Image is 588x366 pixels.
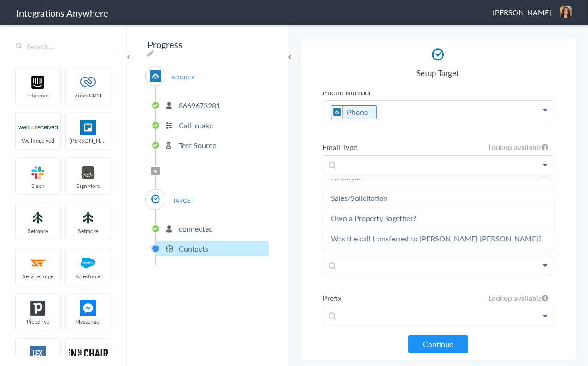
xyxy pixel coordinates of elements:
label: Prefix [323,293,553,303]
span: Setmore [66,227,111,235]
img: aw-image-188.jpeg [560,6,572,18]
p: 8669673281 [179,100,220,111]
img: signmore-logo.png [69,165,108,180]
img: FBM.png [69,300,108,316]
label: Phone Number [323,87,553,97]
img: wr-logo.svg [18,120,58,135]
h1: Integrations Anywhere [16,6,108,19]
span: intercom [16,91,60,99]
h4: Setup Target [323,67,553,78]
span: [PERSON_NAME] [66,137,111,144]
label: Email Type [323,142,553,152]
input: Search... [9,38,118,55]
span: Pipedrive [16,318,60,325]
img: trello.png [69,120,108,135]
span: WellReceived [16,137,60,144]
p: connected [179,223,213,234]
img: pipedrive.png [18,300,58,316]
span: Slack [16,182,60,190]
span: [PERSON_NAME] [493,7,551,18]
span: Messenger [66,318,111,325]
span: Zoho CRM [66,91,111,99]
p: Test Source [179,140,216,150]
p: To enrich screen reader interactions, please activate Accessibility in Grammarly extension settings [323,101,553,124]
img: af-app-logo.svg [331,106,343,119]
img: setmoreNew.jpg [69,210,108,226]
a: Was the call transferred to [PERSON_NAME] [PERSON_NAME]? [331,233,542,244]
p: Call Intake [179,120,213,131]
button: Continue [408,335,468,353]
img: lex-app-logo.svg [18,346,58,361]
img: setmoreNew.jpg [18,210,58,226]
span: SignMore [66,182,111,190]
span: Setmore [16,227,60,235]
img: serviceforge-icon.png [18,255,58,271]
a: Phone [347,107,368,117]
img: inch-logo.svg [69,346,108,361]
h6: Lookup available [489,142,549,152]
h6: Lookup available [489,293,549,303]
img: clio-logo.svg [430,47,446,63]
p: Contacts [179,243,208,254]
a: Sales/Solicitation [331,192,388,203]
span: Salesforce [66,272,111,280]
span: TARGET [166,194,201,207]
img: zoho-logo.svg [69,74,108,90]
img: salesforce-logo.svg [69,255,108,271]
span: ServiceForge [16,272,60,280]
a: Own a Property Together? [331,213,417,223]
img: slack-logo.svg [18,165,58,180]
img: intercom-logo.svg [18,74,58,90]
span: SOURCE [166,71,201,84]
img: clio-logo.svg [150,193,161,205]
img: af-app-logo.svg [150,70,161,82]
p: To enrich screen reader interactions, please activate Accessibility in Grammarly extension settings [323,156,553,174]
